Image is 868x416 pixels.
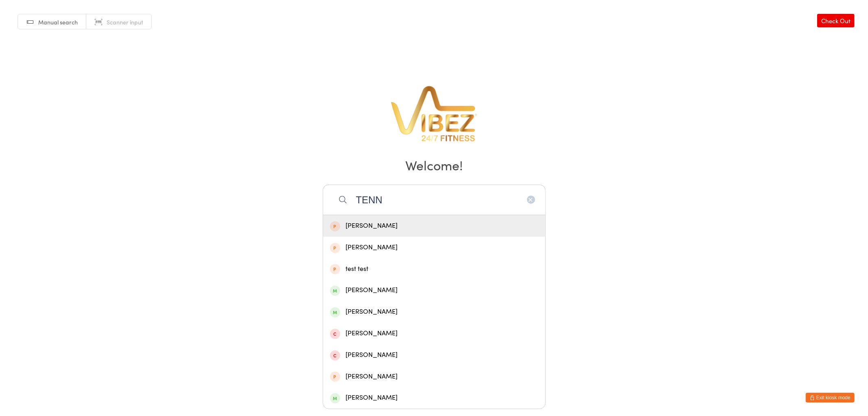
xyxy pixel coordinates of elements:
[107,18,143,26] span: Scanner input
[323,185,546,215] input: Search
[330,328,538,339] div: [PERSON_NAME]
[330,306,538,317] div: [PERSON_NAME]
[330,220,538,231] div: [PERSON_NAME]
[330,392,538,403] div: [PERSON_NAME]
[817,14,855,27] a: Check Out
[806,393,855,403] button: Exit kiosk mode
[388,83,480,144] img: VibeZ 24/7 Fitness
[330,264,538,275] div: test test
[330,285,538,296] div: [PERSON_NAME]
[330,371,538,382] div: [PERSON_NAME]
[38,18,78,26] span: Manual search
[330,242,538,253] div: [PERSON_NAME]
[330,350,538,361] div: [PERSON_NAME]
[8,156,860,174] h2: Welcome!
